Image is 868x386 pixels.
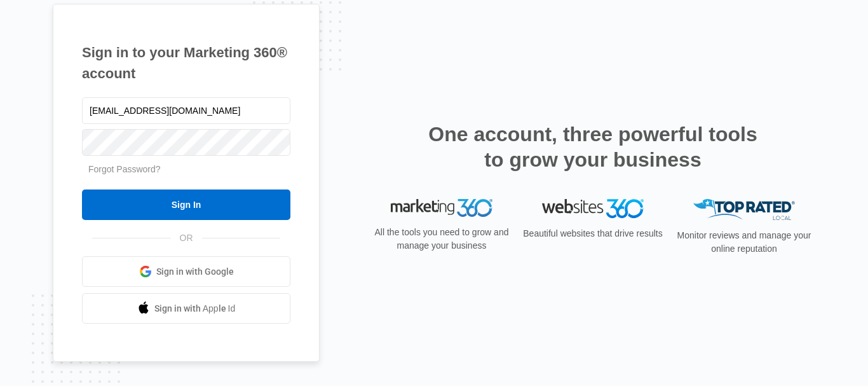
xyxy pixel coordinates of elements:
p: All the tools you need to grow and manage your business [370,226,513,252]
img: Top Rated Local [693,199,795,220]
img: Websites 360 [542,199,644,217]
img: Marketing 360 [391,199,492,217]
p: Beautiful websites that drive results [522,227,664,240]
h2: One account, three powerful tools to grow your business [424,121,761,172]
input: Sign In [82,190,290,220]
a: Sign in with Apple Id [82,293,290,324]
span: Sign in with Apple Id [154,302,236,315]
p: Monitor reviews and manage your online reputation [673,229,815,256]
span: Sign in with Google [156,265,234,279]
h1: Sign in to your Marketing 360® account [82,42,290,84]
input: Email [82,97,290,124]
span: OR [171,231,202,245]
a: Sign in with Google [82,256,290,287]
a: Forgot Password? [88,164,161,174]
